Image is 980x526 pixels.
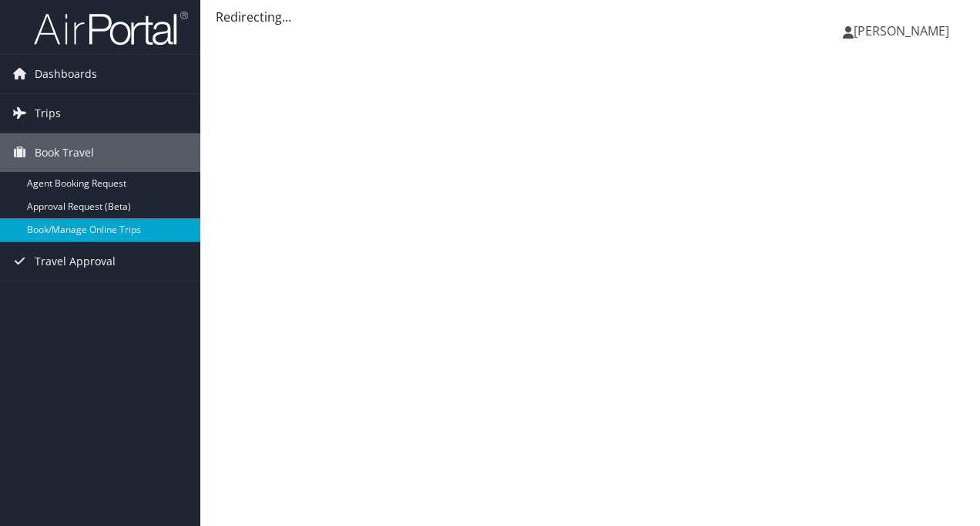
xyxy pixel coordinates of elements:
[843,8,965,54] a: [PERSON_NAME]
[854,22,949,39] span: [PERSON_NAME]
[35,94,61,133] span: Trips
[35,55,97,93] span: Dashboards
[216,8,965,26] div: Redirecting...
[34,10,188,46] img: airportal-logo.png
[35,242,116,281] span: Travel Approval
[35,133,94,172] span: Book Travel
